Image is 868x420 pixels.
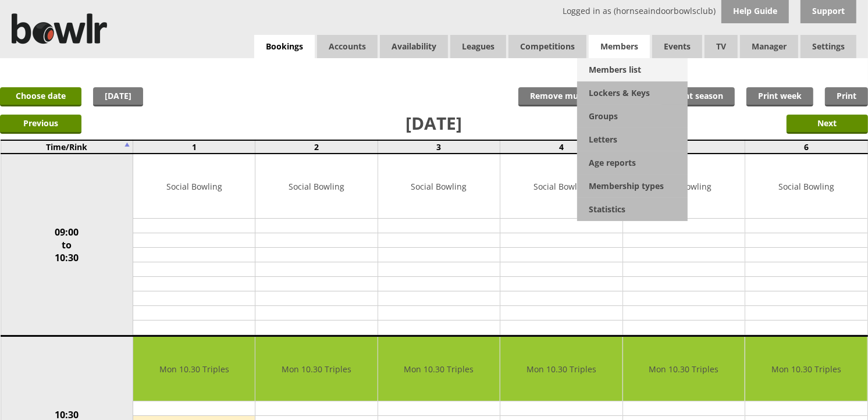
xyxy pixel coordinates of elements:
[254,35,315,59] a: Bookings
[508,35,586,58] a: Competitions
[801,35,856,58] span: Settings
[378,337,500,401] td: Mon 10.30 Triples
[623,337,745,401] td: Mon 10.30 Triples
[500,337,622,401] td: Mon 10.30 Triples
[1,154,133,336] td: 09:00 to 10:30
[255,154,377,219] td: Social Bowling
[577,105,688,128] a: Groups
[133,154,255,219] td: Social Bowling
[518,87,650,106] input: Remove multiple bookings
[740,35,798,58] span: Manager
[661,87,735,106] a: Print season
[93,87,143,106] a: [DATE]
[378,140,500,154] td: 3
[1,140,133,154] td: Time/Rink
[577,58,688,81] a: Members list
[745,154,867,219] td: Social Bowling
[317,35,378,58] span: Accounts
[450,35,506,58] a: Leagues
[825,87,868,106] a: Print
[500,140,622,154] td: 4
[746,87,813,106] a: Print week
[255,337,377,401] td: Mon 10.30 Triples
[745,337,867,401] td: Mon 10.30 Triples
[378,154,500,219] td: Social Bowling
[577,175,688,198] a: Membership types
[589,35,650,58] span: Members
[577,198,688,221] a: Statistics
[745,140,867,154] td: 6
[787,115,868,134] input: Next
[133,140,255,154] td: 1
[577,151,688,175] a: Age reports
[652,35,702,58] a: Events
[380,35,448,58] a: Availability
[577,128,688,151] a: Letters
[133,337,255,401] td: Mon 10.30 Triples
[705,35,738,58] span: TV
[577,81,688,105] a: Lockers & Keys
[255,140,378,154] td: 2
[500,154,622,219] td: Social Bowling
